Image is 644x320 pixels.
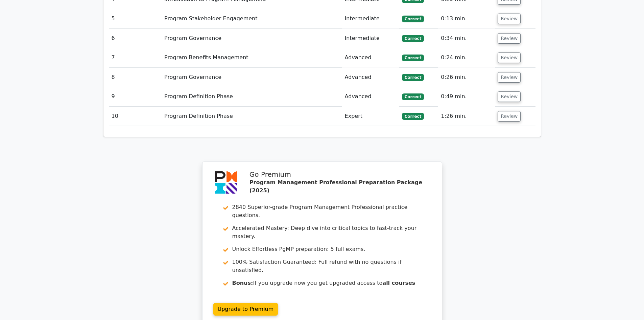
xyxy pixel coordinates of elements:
[109,107,162,126] td: 10
[402,16,424,22] span: Correct
[402,93,424,100] span: Correct
[438,9,495,28] td: 0:13 min.
[342,48,399,67] td: Advanced
[498,72,521,83] button: Review
[342,87,399,106] td: Advanced
[109,68,162,87] td: 8
[402,74,424,81] span: Correct
[109,48,162,67] td: 7
[402,113,424,120] span: Correct
[438,87,495,106] td: 0:49 min.
[162,9,342,28] td: Program Stakeholder Engagement
[109,87,162,106] td: 9
[109,9,162,28] td: 5
[498,91,521,102] button: Review
[402,35,424,42] span: Correct
[498,33,521,44] button: Review
[342,68,399,87] td: Advanced
[109,29,162,48] td: 6
[498,111,521,122] button: Review
[498,14,521,24] button: Review
[162,107,342,126] td: Program Definition Phase
[213,303,278,316] a: Upgrade to Premium
[342,29,399,48] td: Intermediate
[342,9,399,28] td: Intermediate
[162,29,342,48] td: Program Governance
[162,48,342,67] td: Program Benefits Management
[498,52,521,63] button: Review
[438,29,495,48] td: 0:34 min.
[438,68,495,87] td: 0:26 min.
[162,68,342,87] td: Program Governance
[438,48,495,67] td: 0:24 min.
[402,55,424,61] span: Correct
[162,87,342,106] td: Program Definition Phase
[342,107,399,126] td: Expert
[438,107,495,126] td: 1:26 min.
